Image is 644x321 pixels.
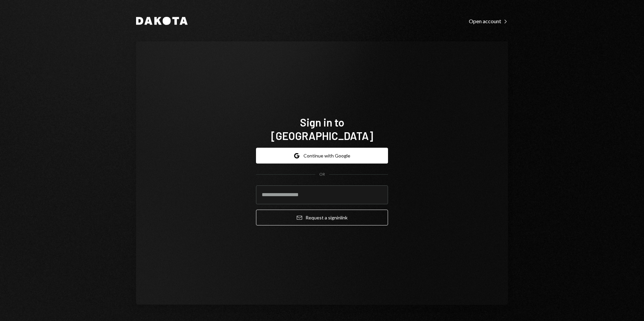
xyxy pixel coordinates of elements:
[256,115,388,142] h1: Sign in to [GEOGRAPHIC_DATA]
[256,148,388,164] button: Continue with Google
[319,172,325,177] div: OR
[469,17,508,25] a: Open account
[256,210,388,225] button: Request a signinlink
[469,18,508,25] div: Open account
